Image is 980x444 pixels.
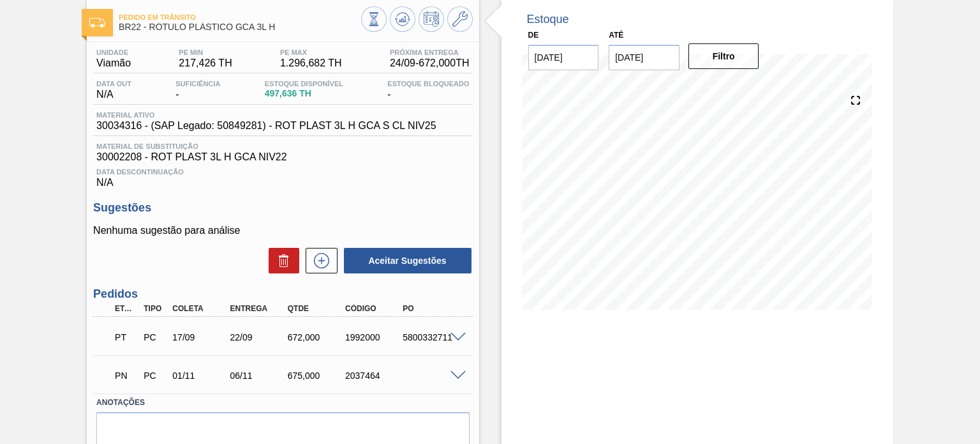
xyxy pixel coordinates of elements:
[93,287,472,301] h3: Pedidos
[227,371,290,381] div: 06/11/2025
[169,304,232,313] div: Coleta
[96,151,469,163] span: 30002208 - ROT PLAST 3L H GCA NIV22
[342,332,405,342] div: 1992000
[227,332,290,342] div: 22/09/2025
[285,371,348,381] div: 675,000
[96,49,131,56] span: Unidade
[172,80,223,100] div: -
[93,225,472,236] p: Nenhuma sugestão para análise
[140,332,169,342] div: Pedido de Compra
[96,57,131,69] span: Viamão
[688,43,759,69] button: Filtro
[528,31,539,40] label: De
[361,6,387,32] button: Visão Geral dos Estoques
[387,80,469,88] span: Estoque Bloqueado
[265,80,343,88] span: Estoque Disponível
[93,201,472,215] h3: Sugestões
[93,163,472,188] div: N/A
[280,49,342,56] span: PE MAX
[227,304,290,313] div: Entrega
[112,362,140,390] div: Pedido em Negociação
[96,111,436,119] span: Material ativo
[96,142,469,150] span: Material de Substituição
[390,6,415,32] button: Atualizar Gráfico
[447,6,473,32] button: Ir ao Master Data / Geral
[115,371,137,381] p: PN
[175,80,220,88] span: Suficiência
[285,332,348,342] div: 672,000
[419,6,444,32] button: Programar Estoque
[179,57,232,69] span: 217,426 TH
[93,80,135,100] div: N/A
[89,18,105,27] img: Ícone
[344,248,471,273] button: Aceitar Sugestões
[115,332,137,342] p: PT
[112,323,140,351] div: Pedido em Trânsito
[609,31,623,40] label: Até
[179,49,232,56] span: PE MIN
[399,332,463,342] div: 5800332711
[140,304,169,313] div: Tipo
[119,13,360,21] span: Pedido em Trânsito
[342,304,405,313] div: Código
[390,49,470,56] span: Próxima Entrega
[299,248,338,273] div: Nova sugestão
[528,45,599,70] input: dd/mm/yyyy
[399,304,463,313] div: PO
[96,120,436,132] span: 30034316 - (SAP Legado: 50849281) - ROT PLAST 3L H GCA S CL NIV25
[96,394,469,412] label: Anotações
[169,332,232,342] div: 17/09/2025
[262,248,299,273] div: Excluir Sugestões
[527,13,569,26] div: Estoque
[280,57,342,69] span: 1.296,682 TH
[112,304,140,313] div: Etapa
[96,80,131,88] span: Data out
[384,80,472,100] div: -
[338,247,473,275] div: Aceitar Sugestões
[96,168,469,176] span: Data Descontinuação
[342,371,405,381] div: 2037464
[285,304,348,313] div: Qtde
[609,45,679,70] input: dd/mm/yyyy
[390,57,470,69] span: 24/09 - 672,000 TH
[265,89,343,98] span: 497,636 TH
[119,22,360,32] span: BR22 - RÓTULO PLÁSTICO GCA 3L H
[140,371,169,381] div: Pedido de Compra
[169,371,232,381] div: 01/11/2025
